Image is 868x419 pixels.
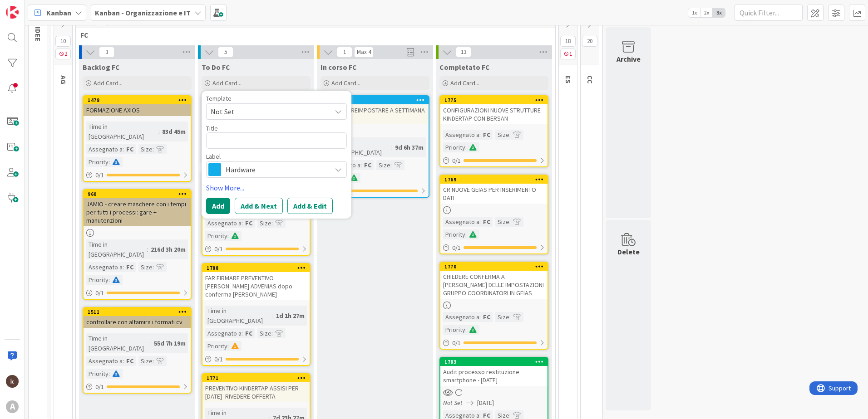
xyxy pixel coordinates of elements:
[337,47,352,58] span: 1
[95,8,191,17] b: Kanban - Organizzazione e IT
[153,356,154,366] span: :
[86,239,147,259] div: Time in [GEOGRAPHIC_DATA]
[477,398,494,408] span: [DATE]
[138,262,153,272] div: Size
[481,312,493,322] div: FC
[243,328,255,338] div: FC
[440,104,547,124] div: CONFIGURAZIONI NUOVE STRUTTURE KINDERTAP CON BERSAN
[443,399,463,407] i: Not Set
[479,217,481,227] span: :
[444,97,547,103] div: 1775
[586,75,595,84] span: CC
[212,79,242,87] span: Add Card...
[242,218,243,228] span: :
[211,106,324,117] span: Not Set
[202,63,230,72] span: To Do FC
[206,124,218,132] label: Title
[153,262,154,272] span: :
[495,312,509,322] div: Size
[86,275,108,285] div: Priority
[6,6,19,19] img: Visit kanbanzone.com
[271,218,273,228] span: :
[202,272,310,300] div: FAR FIRMARE PREVENTIVO [PERSON_NAME] ADVENIAS dopo conferma [PERSON_NAME]
[440,358,547,386] div: 1783Audit processo restituzione smartphone - [DATE]
[362,160,374,170] div: FC
[439,63,490,72] span: Completato FC
[331,79,360,87] span: Add Card...
[86,144,123,154] div: Assegnato a
[95,382,104,392] span: 0 / 1
[202,354,310,365] div: 0/1
[95,171,104,180] span: 0 / 1
[147,244,148,254] span: :
[443,130,479,140] div: Assegnato a
[95,288,104,298] span: 0 / 1
[108,157,110,167] span: :
[202,374,310,382] div: 1771
[108,369,110,379] span: :
[360,160,362,170] span: :
[84,308,191,328] div: 1511controllare con altamira i formati cv
[391,142,393,152] span: :
[152,338,188,348] div: 55d 7h 19m
[440,366,547,386] div: Audit processo restituzione smartphone - [DATE]
[205,328,242,338] div: Assegnato a
[509,312,511,322] span: :
[287,198,333,214] button: Add & Edit
[94,79,123,87] span: Add Card...
[206,95,232,102] span: Template
[440,358,547,366] div: 1783
[443,312,479,322] div: Assegnato a
[452,156,461,166] span: 0 / 1
[83,95,192,182] a: 1478FORMAZIONE AXIOSTime in [GEOGRAPHIC_DATA]:83d 45mAssegnato a:FCSize:Priority:0/1
[450,79,479,87] span: Add Card...
[440,175,547,184] div: 1769
[59,75,68,84] span: AG
[456,47,471,58] span: 13
[617,246,640,257] div: Delete
[84,198,191,226] div: JAMIO - creare maschere con i tempi per tutti i processi: gare + manutenzioni
[46,7,71,18] span: Kanban
[123,262,124,272] span: :
[713,8,725,17] span: 3x
[138,144,153,154] div: Size
[88,97,191,103] div: 1478
[321,96,429,124] div: 171320 TEL DA REIMPOSTARE A SETTIMANA - [DATE]
[86,356,123,366] div: Assegnato a
[84,96,191,104] div: 1478
[84,190,191,226] div: 960JAMIO - creare maschere con i tempi per tutti i processi: gare + manutenzioni
[440,175,547,204] div: 1769CR NUOVE GEIAS PER INSERIMENTO DATI
[321,63,357,72] span: In corso FC
[439,262,548,350] a: 1770CHIEDERE CONFERMA A [PERSON_NAME] DELLE IMPOSTAZIONI GRUPPO COORDINATORI IN GEIASAssegnato a:...
[80,30,544,39] span: FC
[150,338,152,348] span: :
[138,356,153,366] div: Size
[440,263,547,271] div: 1770
[202,374,310,402] div: 1771PREVENTIVO KINDERTAP ASSISI PER [DATE] -RIVEDERE OFFERTA
[205,218,242,228] div: Assegnato a
[202,264,310,300] div: 1788FAR FIRMARE PREVENTIVO [PERSON_NAME] ADVENIAS dopo conferma [PERSON_NAME]
[86,157,108,167] div: Priority
[440,337,547,349] div: 0/1
[205,306,272,326] div: Time in [GEOGRAPHIC_DATA]
[86,262,123,272] div: Assegnato a
[444,176,547,183] div: 1769
[202,263,311,366] a: 1788FAR FIRMARE PREVENTIVO [PERSON_NAME] ADVENIAS dopo conferma [PERSON_NAME]Time in [GEOGRAPHIC_...
[440,263,547,299] div: 1770CHIEDERE CONFERMA A [PERSON_NAME] DELLE IMPOSTAZIONI GRUPPO COORDINATORI IN GEIAS
[735,5,803,21] input: Quick Filter...
[443,229,465,239] div: Priority
[88,309,191,315] div: 1511
[440,96,547,104] div: 1775
[390,160,392,170] span: :
[202,382,310,402] div: PREVENTIVO KINDERTAP ASSISI PER [DATE] -RIVEDERE OFFERTA
[227,231,229,241] span: :
[86,333,150,353] div: Time in [GEOGRAPHIC_DATA]
[206,153,221,160] span: Label
[393,142,426,152] div: 9d 6h 37m
[465,325,467,335] span: :
[321,96,429,104] div: 1713
[84,170,191,181] div: 0/1
[99,47,114,58] span: 3
[242,328,243,338] span: :
[440,184,547,204] div: CR NUOVE GEIAS PER INSERIMENTO DATI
